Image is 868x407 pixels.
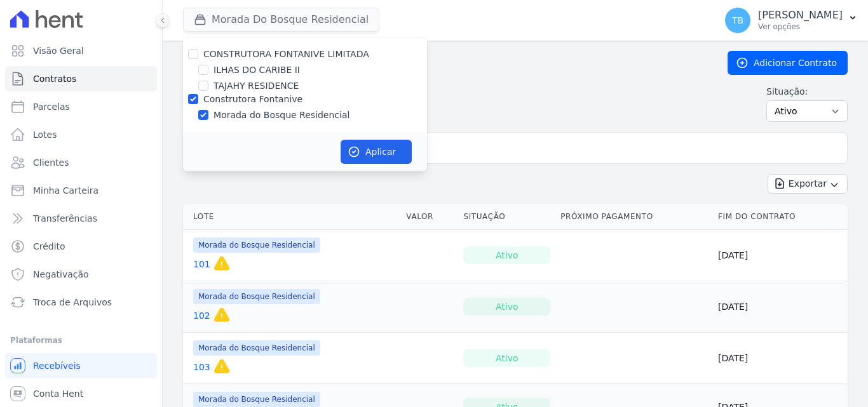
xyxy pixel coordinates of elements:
[203,94,302,104] label: Construtora Fontanive
[33,156,69,169] span: Clientes
[713,281,848,333] td: [DATE]
[5,290,157,315] a: Troca de Arquivos
[33,296,112,309] span: Troca de Arquivos
[214,79,299,93] label: TAJAHY RESIDENCE
[5,38,157,63] a: Visão Geral
[193,309,210,322] a: 102
[33,240,65,253] span: Crédito
[341,140,412,164] button: Aplicar
[193,237,320,253] span: Morada do Bosque Residencial
[5,262,157,287] a: Negativação
[193,289,320,304] span: Morada do Bosque Residencial
[401,204,458,230] th: Valor
[193,258,210,270] a: 101
[33,44,84,57] span: Visão Geral
[204,135,842,161] input: Buscar por nome do lote
[458,204,555,230] th: Situação
[715,3,868,38] button: TB [PERSON_NAME] Ver opções
[13,364,43,394] iframe: Intercom live chat
[33,268,89,281] span: Negativação
[33,100,70,113] span: Parcelas
[33,72,76,85] span: Contratos
[713,204,848,230] th: Fim do Contrato
[758,22,843,32] p: Ver opções
[10,333,152,348] div: Plataformas
[463,246,550,264] div: Ativo
[768,174,848,194] button: Exportar
[5,122,157,147] a: Lotes
[5,178,157,203] a: Minha Carteira
[203,49,369,59] label: CONSTRUTORA FONTANIVE LIMITADA
[5,206,157,231] a: Transferências
[5,381,157,406] a: Conta Hent
[713,230,848,281] td: [DATE]
[5,66,157,91] a: Contratos
[555,204,713,230] th: Próximo Pagamento
[5,234,157,259] a: Crédito
[183,8,379,32] button: Morada Do Bosque Residencial
[33,212,97,225] span: Transferências
[214,63,300,77] label: ILHAS DO CARIBE II
[193,340,320,356] span: Morada do Bosque Residencial
[728,51,848,75] a: Adicionar Contrato
[33,128,57,141] span: Lotes
[193,392,320,407] span: Morada do Bosque Residencial
[33,184,98,197] span: Minha Carteira
[5,150,157,175] a: Clientes
[33,359,81,372] span: Recebíveis
[463,298,550,316] div: Ativo
[183,204,401,230] th: Lote
[758,9,843,22] p: [PERSON_NAME]
[463,349,550,367] div: Ativo
[732,16,743,25] span: TB
[5,94,157,119] a: Parcelas
[5,353,157,378] a: Recebíveis
[183,51,707,74] h2: Contratos
[766,85,848,98] label: Situação:
[214,109,349,122] label: Morada do Bosque Residencial
[193,361,210,373] a: 103
[33,387,83,400] span: Conta Hent
[713,333,848,384] td: [DATE]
